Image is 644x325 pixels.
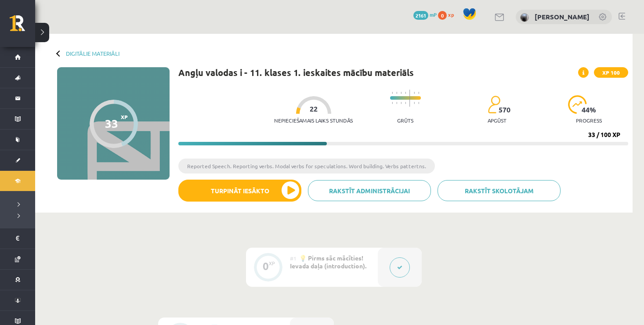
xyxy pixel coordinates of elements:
a: Rakstīt skolotājam [438,180,561,201]
a: 0 xp [438,11,458,18]
a: Rīgas 1. Tālmācības vidusskola [10,15,35,37]
span: xp [448,11,454,18]
span: 2161 [413,11,428,20]
p: apgūst [488,117,507,123]
img: icon-short-line-57e1e144782c952c97e751825c79c345078a6d821885a25fce030b3d8c18986b.svg [396,92,397,94]
div: 33 [105,117,118,130]
span: 44 % [582,106,597,114]
img: icon-long-line-d9ea69661e0d244f92f715978eff75569469978d946b2353a9bb055b3ed8787d.svg [409,90,410,107]
span: XP [121,114,128,120]
img: icon-short-line-57e1e144782c952c97e751825c79c345078a6d821885a25fce030b3d8c18986b.svg [418,92,419,94]
span: 570 [499,106,510,114]
span: 💡 Pirms sāc mācīties! Ievada daļa (introduction). [290,254,366,270]
img: icon-progress-161ccf0a02000e728c5f80fcf4c31c7af3da0e1684b2b1d7c360e028c24a22f1.svg [568,95,587,114]
p: Nepieciešamais laiks stundās [274,117,353,123]
img: icon-short-line-57e1e144782c952c97e751825c79c345078a6d821885a25fce030b3d8c18986b.svg [392,92,393,94]
img: icon-short-line-57e1e144782c952c97e751825c79c345078a6d821885a25fce030b3d8c18986b.svg [418,102,419,104]
img: icon-short-line-57e1e144782c952c97e751825c79c345078a6d821885a25fce030b3d8c18986b.svg [405,102,406,104]
span: 22 [310,105,318,113]
span: mP [430,11,437,18]
img: Viktorija Jeļizarova [520,13,529,22]
h1: Angļu valodas i - 11. klases 1. ieskaites mācību materiāls [178,67,414,78]
img: icon-short-line-57e1e144782c952c97e751825c79c345078a6d821885a25fce030b3d8c18986b.svg [414,102,415,104]
img: students-c634bb4e5e11cddfef0936a35e636f08e4e9abd3cc4e673bd6f9a4125e45ecb1.svg [488,95,500,114]
span: 0 [438,11,447,20]
div: XP [269,261,275,266]
a: [PERSON_NAME] [535,12,590,21]
p: Grūts [397,117,413,123]
img: icon-short-line-57e1e144782c952c97e751825c79c345078a6d821885a25fce030b3d8c18986b.svg [392,102,393,104]
img: icon-short-line-57e1e144782c952c97e751825c79c345078a6d821885a25fce030b3d8c18986b.svg [401,92,402,94]
a: Digitālie materiāli [66,50,119,57]
a: Rakstīt administrācijai [308,180,431,201]
img: icon-short-line-57e1e144782c952c97e751825c79c345078a6d821885a25fce030b3d8c18986b.svg [405,92,406,94]
span: #1 [290,255,297,262]
img: icon-short-line-57e1e144782c952c97e751825c79c345078a6d821885a25fce030b3d8c18986b.svg [396,102,397,104]
button: Turpināt iesākto [178,180,301,202]
a: 2161 mP [413,11,437,18]
span: XP 100 [594,67,628,78]
img: icon-short-line-57e1e144782c952c97e751825c79c345078a6d821885a25fce030b3d8c18986b.svg [401,102,402,104]
img: icon-short-line-57e1e144782c952c97e751825c79c345078a6d821885a25fce030b3d8c18986b.svg [414,92,415,94]
li: Reported Speech. Reporting verbs. Modal verbs for speculations. Word building. Verbs pattertns. [178,159,435,173]
p: progress [576,117,602,123]
div: 0 [263,262,269,270]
